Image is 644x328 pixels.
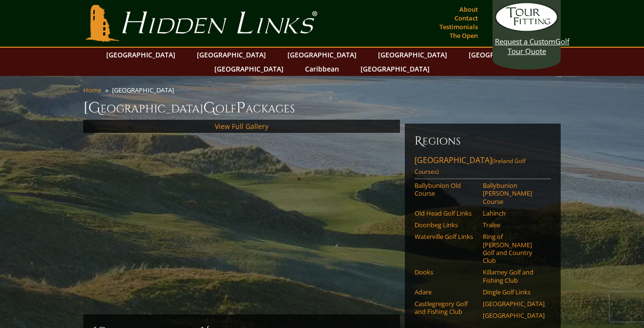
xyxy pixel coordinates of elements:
[192,48,271,62] a: [GEOGRAPHIC_DATA]
[415,221,476,229] a: Doonbeg Links
[356,62,435,76] a: [GEOGRAPHIC_DATA]
[83,86,101,94] a: Home
[415,209,476,217] a: Old Head Golf Links
[437,20,480,34] a: Testimonials
[415,233,476,240] a: Waterville Golf Links
[101,48,180,62] a: [GEOGRAPHIC_DATA]
[415,155,551,179] a: [GEOGRAPHIC_DATA](Ireland Golf Courses)
[236,98,246,118] span: P
[483,300,545,308] a: [GEOGRAPHIC_DATA]
[300,62,344,76] a: Caribbean
[464,48,543,62] a: [GEOGRAPHIC_DATA]
[283,48,361,62] a: [GEOGRAPHIC_DATA]
[483,268,545,284] a: Killarney Golf and Fishing Club
[415,182,476,198] a: Ballybunion Old Course
[209,62,288,76] a: [GEOGRAPHIC_DATA]
[373,48,452,62] a: [GEOGRAPHIC_DATA]
[415,288,476,296] a: Adare
[483,288,545,296] a: Dingle Golf Links
[415,300,476,316] a: Castlegregory Golf and Fishing Club
[483,233,545,264] a: Ring of [PERSON_NAME] Golf and Country Club
[447,29,480,42] a: The Open
[452,11,480,25] a: Contact
[203,98,215,118] span: G
[83,98,561,118] h1: [GEOGRAPHIC_DATA] olf ackages
[483,311,545,319] a: [GEOGRAPHIC_DATA]
[112,86,178,94] li: [GEOGRAPHIC_DATA]
[483,221,545,229] a: Tralee
[415,268,476,276] a: Dooks
[495,36,555,46] span: Request a Custom
[483,182,545,205] a: Ballybunion [PERSON_NAME] Course
[495,2,558,56] a: Request a CustomGolf Tour Quote
[415,133,551,149] h6: Regions
[457,2,480,16] a: About
[483,209,545,217] a: Lahinch
[215,122,268,131] a: View Full Gallery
